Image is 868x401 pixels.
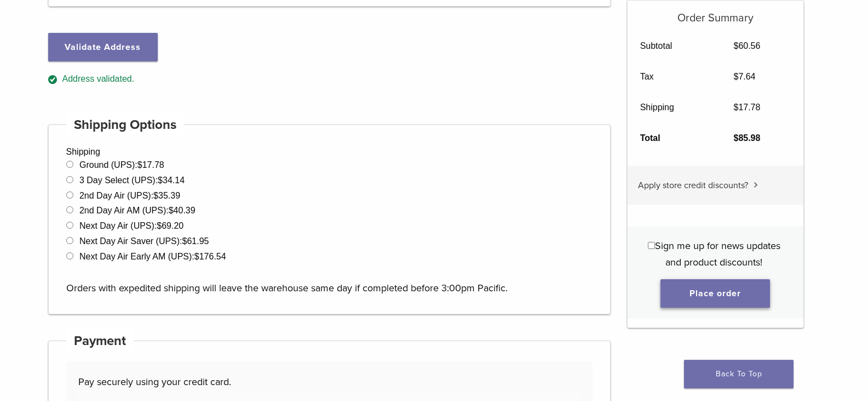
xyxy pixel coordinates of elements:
[733,72,755,81] bdi: 7.64
[158,176,163,185] span: $
[48,33,158,61] button: Validate Address
[157,221,183,230] bdi: 69.20
[655,240,780,268] span: Sign me up for news updates and product discounts!
[733,103,738,112] span: $
[78,374,580,390] p: Pay securely using your credit card.
[733,41,760,50] bdi: 60.56
[48,72,611,86] div: Address validated.
[137,160,142,170] span: $
[754,182,758,188] img: caret.svg
[194,252,226,261] bdi: 176.54
[660,279,770,308] button: Place order
[628,92,721,123] th: Shipping
[182,236,209,246] bdi: 61.95
[194,252,199,261] span: $
[79,221,183,230] label: Next Day Air (UPS):
[79,191,180,200] label: 2nd Day Air (UPS):
[638,180,748,191] span: Apply store credit discounts?
[157,221,162,230] span: $
[137,160,164,170] bdi: 17.78
[169,206,196,215] bdi: 40.39
[66,112,185,138] h4: Shipping Options
[628,1,803,25] h5: Order Summary
[733,133,738,143] span: $
[182,236,187,246] span: $
[684,360,794,388] a: Back To Top
[733,103,760,112] bdi: 17.78
[66,328,134,354] h4: Payment
[628,61,721,92] th: Tax
[153,191,180,200] bdi: 35.39
[733,72,738,81] span: $
[158,176,185,185] bdi: 34.14
[733,41,738,50] span: $
[79,176,185,185] label: 3 Day Select (UPS):
[628,31,721,61] th: Subtotal
[66,263,593,296] p: Orders with expedited shipping will leave the warehouse same day if completed before 3:00pm Pacific.
[79,236,209,246] label: Next Day Air Saver (UPS):
[648,242,655,249] input: Sign me up for news updates and product discounts!
[48,125,611,314] div: Shipping
[79,160,164,170] label: Ground (UPS):
[733,133,760,143] bdi: 85.98
[153,191,158,200] span: $
[79,206,196,215] label: 2nd Day Air AM (UPS):
[628,123,721,154] th: Total
[169,206,174,215] span: $
[79,252,226,261] label: Next Day Air Early AM (UPS):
